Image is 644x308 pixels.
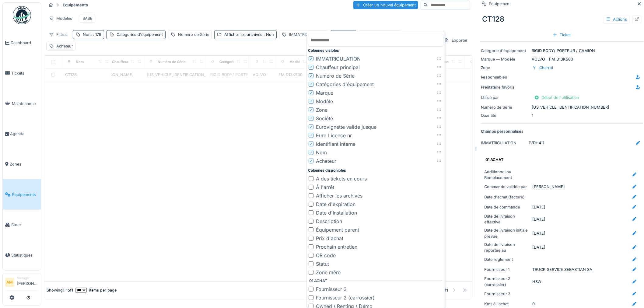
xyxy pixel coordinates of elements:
div: RIGID BODY/ PORTEUR / CAMION [481,48,643,54]
div: Catégorie d'équipement [481,48,530,54]
div: BASE [82,16,93,21]
div: Numéro de Série [481,104,530,110]
div: Showing 1 - 1 of 1 [47,287,73,293]
div: Marque — Modèle [481,56,530,62]
span: : 179 [92,32,101,37]
div: Marque [316,89,333,96]
div: [DATE] [533,204,546,210]
div: Modèle [289,59,302,65]
div: Colonnes visibles [308,48,443,53]
div: Fournisseur 3 [316,285,347,293]
div: Modèles [46,14,75,23]
div: Eurovignette valide jusque [316,123,376,131]
div: Exporter [442,36,470,45]
div: IMMATRICULATION [316,55,361,62]
div: Date règlement [485,257,530,262]
div: 0 [533,301,535,307]
div: Ticket [550,31,573,39]
div: Équipement [489,1,511,7]
div: Responsables [481,74,527,80]
div: Filtres [46,30,70,39]
li: [PERSON_NAME] [17,276,39,289]
div: Date de livraison reportée au [485,242,530,253]
div: VOLVO [253,72,274,78]
div: Quantité [481,113,530,118]
div: Numéro de Série [316,72,355,79]
span: Équipements [12,192,39,198]
div: Société [316,115,333,122]
div: Numéro de Série [158,59,186,65]
div: Colonnes disponibles [308,168,443,173]
div: Début de l'utilisation [532,93,582,102]
div: Prochain entretien [316,243,357,250]
div: Acheteur [56,43,73,49]
div: Prestataire favoris [481,84,527,90]
div: CT128 [480,11,644,27]
div: Zone [316,106,327,114]
span: : Non [262,32,274,37]
div: Actions [603,15,630,24]
div: [PERSON_NAME] [533,184,565,190]
div: Modèle [316,98,333,105]
li: Société [308,114,443,123]
div: Créer un nouvel équipement [353,1,418,9]
div: Acheteur [316,157,336,165]
div: Statut [316,260,329,268]
li: Numéro de Série [308,72,443,80]
div: Date d'Installation [316,209,357,216]
div: [PERSON_NAME] [101,72,142,78]
div: 01 ACHAT [309,278,327,284]
div: 1 [481,113,643,118]
div: VOLVO — FM D13K500 [481,56,643,62]
div: [DATE] [533,216,546,222]
div: A des tickets en cours [316,175,367,182]
span: Dashboard [11,40,39,46]
div: Euro Licence nr [316,132,352,139]
li: Identifiant interne [308,140,443,148]
li: Chauffeur principal [308,63,443,72]
div: TRUCK SERVICE SEBASTIAN SA [533,267,593,272]
div: 01 ACHAT [486,157,635,163]
span: Stock [11,222,39,228]
span: Agenda [10,131,39,137]
div: À l'arrêt [316,184,334,191]
div: Chauffeur principal [316,64,360,71]
div: RIGID BODY/ PORTEUR / CAMION [210,72,274,78]
li: Nom [308,148,443,157]
div: Zone [481,65,530,71]
div: Nom [316,149,327,156]
div: Date de livraison effective [485,213,530,225]
span: Tickets [11,70,39,76]
div: QR code [316,252,336,259]
img: Badge_color-CXgf-gQk.svg [13,6,31,24]
span: Statistiques [11,252,39,258]
strong: Équipements [60,2,90,8]
div: Charroi [540,65,553,71]
li: Acheteur [308,157,443,165]
div: Zone mère [316,269,341,276]
li: Catégories d'équipement [308,80,443,89]
div: Équipement parent [316,226,359,233]
div: Manager [17,276,39,280]
div: items per page [75,287,117,293]
li: Euro Licence nr [308,131,443,140]
div: Chauffeur principal [112,59,144,65]
div: Catégories d'équipement [117,32,163,37]
li: Modèle [308,97,443,106]
div: Date de commande [485,204,530,210]
li: Eurovignette valide jusque [308,123,443,131]
div: Fournisseur 3 [485,291,530,297]
span: Maintenance [12,101,39,107]
strong: of 1 [442,287,448,293]
div: Fournisseur 1 [485,267,530,272]
div: Description [316,218,342,225]
strong: Champs personnalisés [481,128,524,134]
div: Nom [83,32,101,37]
li: Zone [308,106,443,114]
div: [US_VEHICLE_IDENTIFICATION_NUMBER] [481,104,643,110]
span: Zones [10,161,39,167]
div: Fournisseur 2 (carrossier) [316,294,375,301]
li: Marque [308,89,443,97]
summary: 01 ACHAT [483,154,640,165]
div: Additionnel ou Remplacement [485,169,530,180]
